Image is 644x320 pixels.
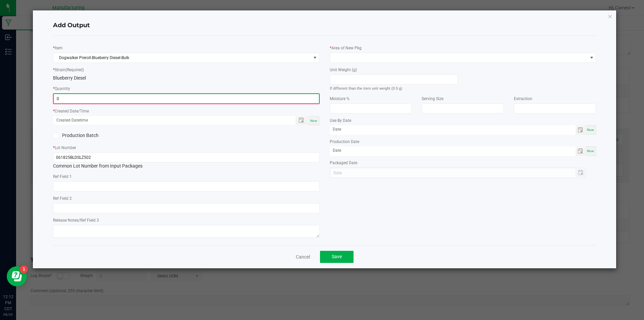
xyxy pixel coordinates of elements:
span: Now [587,128,594,132]
span: Toggle calendar [576,125,585,135]
input: Date [330,125,576,134]
label: Unit Weight (g) [330,67,357,73]
span: Dogwalker Preroll-Blueberry Diesel-Bulk [53,53,311,62]
label: Lot Number [55,145,76,151]
label: Serving Size [422,96,443,102]
iframe: Resource center [7,266,27,286]
label: Area of New Pkg [331,45,362,51]
label: Extraction [514,96,532,102]
label: Use By Date [330,118,351,124]
span: Toggle popup [296,116,309,125]
span: Now [587,149,594,153]
label: Item [55,45,63,51]
button: Save [320,251,354,263]
label: Release Notes/Ref Field 3 [53,217,99,223]
a: Cancel [296,254,310,260]
span: Save [332,254,342,259]
label: Strain [55,67,84,73]
label: Moisture % [330,96,350,102]
div: Common Lot Number from Input Packages [53,152,320,170]
label: Quantity [55,86,70,92]
span: Now [310,119,317,123]
iframe: Resource center unread badge [20,265,28,273]
label: Ref Field 2 [53,195,72,201]
label: Production Batch [53,132,181,139]
input: Date [330,146,576,155]
span: Toggle calendar [576,146,585,156]
span: (Required) [65,67,84,72]
span: Blueberry Diesel [53,75,86,81]
label: Packaged Date [330,160,357,166]
label: Created Date/Time [55,108,89,114]
label: Production Date [330,139,359,145]
h4: Add Output [53,21,596,30]
small: If different than the item unit weight (0.5 g) [330,86,402,91]
label: Ref Field 1 [53,174,72,180]
input: Created Datetime [53,116,288,125]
